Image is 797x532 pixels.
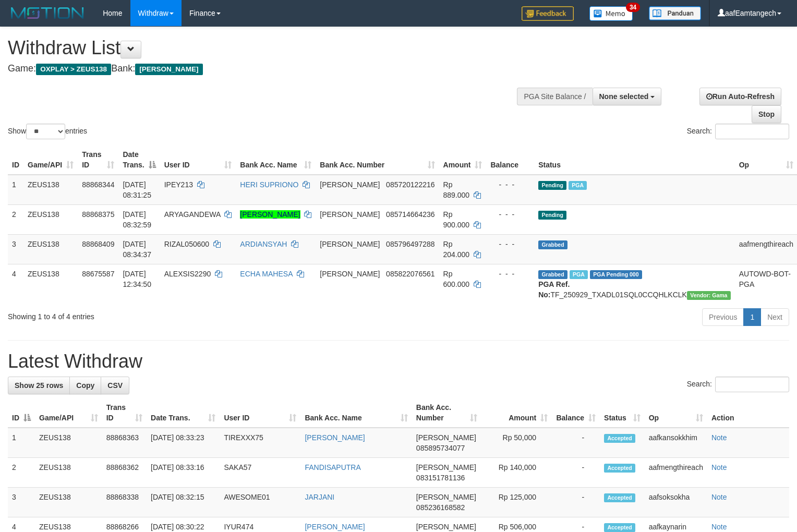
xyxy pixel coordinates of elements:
span: Rp 889.000 [443,180,470,199]
th: Date Trans.: activate to sort column descending [118,145,160,175]
h4: Game: Bank: [8,64,521,74]
span: [DATE] 08:32:59 [123,210,151,229]
span: CSV [107,381,123,390]
a: Stop [752,105,781,123]
span: [PERSON_NAME] [416,463,476,471]
div: - - - [490,209,530,220]
a: ECHA MAHESA [240,270,292,278]
td: ZEUS138 [23,234,78,264]
span: RIZAL050600 [164,240,209,248]
td: 88868363 [102,428,147,458]
img: MOTION_logo.png [8,5,87,21]
td: - [552,428,600,458]
td: 1 [8,175,23,205]
span: Pending [538,211,566,220]
td: [DATE] 08:32:15 [147,488,220,517]
td: ZEUS138 [23,264,78,304]
span: Copy 085236168582 to clipboard [416,503,465,512]
td: ZEUS138 [23,175,78,205]
input: Search: [715,124,789,139]
span: 88675587 [82,270,114,278]
span: Accepted [604,493,635,502]
span: IPEY213 [164,180,193,189]
span: 88868375 [82,210,114,219]
span: Pending [538,181,566,190]
span: [PERSON_NAME] [320,240,380,248]
span: ALEXSIS2290 [164,270,211,278]
img: Button%20Memo.svg [589,6,633,21]
td: 3 [8,234,23,264]
td: TF_250929_TXADL01SQL0CCQHLKCLK [534,264,735,304]
td: [DATE] 08:33:23 [147,428,220,458]
span: Rp 900.000 [443,210,470,229]
div: PGA Site Balance / [517,88,592,105]
a: JARJANI [305,493,334,501]
button: None selected [593,88,662,105]
a: Note [711,493,727,501]
td: Rp 50,000 [481,428,552,458]
td: 88868362 [102,458,147,488]
span: OXPLAY > ZEUS138 [36,64,111,75]
span: Marked by aafkaynarin [569,181,587,190]
th: User ID: activate to sort column ascending [160,145,236,175]
th: Bank Acc. Number: activate to sort column ascending [316,145,439,175]
span: PGA Pending [590,270,642,279]
span: None selected [599,92,649,101]
td: AWESOME01 [220,488,300,517]
span: [DATE] 08:31:25 [123,180,151,199]
td: 88868338 [102,488,147,517]
td: 2 [8,458,35,488]
th: User ID: activate to sort column ascending [220,398,300,428]
span: Copy 085895734077 to clipboard [416,444,465,452]
td: ZEUS138 [23,204,78,234]
td: - [552,488,600,517]
td: [DATE] 08:33:16 [147,458,220,488]
a: [PERSON_NAME] [240,210,300,219]
img: Feedback.jpg [522,6,574,21]
th: Balance [486,145,534,175]
a: Run Auto-Refresh [699,88,781,105]
th: Op: activate to sort column ascending [645,398,707,428]
div: - - - [490,239,530,249]
a: Copy [69,377,101,394]
select: Showentries [26,124,65,139]
td: ZEUS138 [35,458,102,488]
th: Date Trans.: activate to sort column ascending [147,398,220,428]
b: PGA Ref. No: [538,280,570,299]
span: [PERSON_NAME] [135,64,202,75]
td: 4 [8,264,23,304]
a: [PERSON_NAME] [305,523,365,531]
h1: Latest Withdraw [8,351,789,372]
a: Note [711,463,727,471]
td: SAKA57 [220,458,300,488]
th: Amount: activate to sort column ascending [481,398,552,428]
h1: Withdraw List [8,38,521,58]
span: ARYAGANDEWA [164,210,221,219]
td: TIREXXX75 [220,428,300,458]
td: 3 [8,488,35,517]
td: aafsoksokha [645,488,707,517]
span: Copy [76,381,94,390]
th: Trans ID: activate to sort column ascending [102,398,147,428]
label: Search: [687,377,789,392]
th: Game/API: activate to sort column ascending [35,398,102,428]
th: Action [707,398,789,428]
a: 1 [743,308,761,326]
span: Copy 085796497288 to clipboard [386,240,434,248]
a: CSV [101,377,129,394]
span: Marked by aafpengsreynich [570,270,588,279]
a: Previous [702,308,744,326]
input: Search: [715,377,789,392]
th: Bank Acc. Name: activate to sort column ascending [236,145,316,175]
a: FANDISAPUTRA [305,463,360,471]
td: ZEUS138 [35,428,102,458]
th: Game/API: activate to sort column ascending [23,145,78,175]
span: [PERSON_NAME] [416,433,476,442]
div: Showing 1 to 4 of 4 entries [8,307,324,322]
a: Note [711,433,727,442]
span: Rp 600.000 [443,270,470,288]
a: [PERSON_NAME] [305,433,365,442]
span: Rp 204.000 [443,240,470,259]
span: Copy 085822076561 to clipboard [386,270,434,278]
span: [DATE] 08:34:37 [123,240,151,259]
